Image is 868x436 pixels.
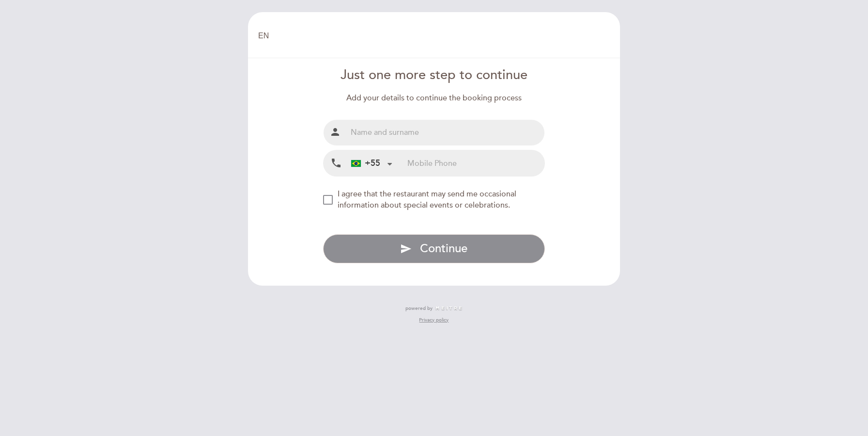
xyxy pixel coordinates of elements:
[323,189,545,211] md-checkbox: NEW_MODAL_AGREE_RESTAURANT_SEND_OCCASIONAL_INFO
[400,243,412,255] i: send
[330,157,342,169] i: local_phone
[407,150,544,176] input: Mobile Phone
[351,157,380,170] div: +55
[338,189,516,210] span: I agree that the restaurant may send me occasional information about special events or celebrations.
[329,126,341,138] i: person
[323,234,545,263] button: send Continue
[419,317,449,323] a: Privacy policy
[347,120,545,145] input: Name and surname
[405,305,433,312] span: powered by
[420,242,467,256] span: Continue
[323,93,545,104] div: Add your details to continue the booking process
[435,306,463,311] img: MEITRE
[405,305,463,312] a: powered by
[323,66,545,85] div: Just one more step to continue
[347,151,396,176] div: Brazil (Brasil): +55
